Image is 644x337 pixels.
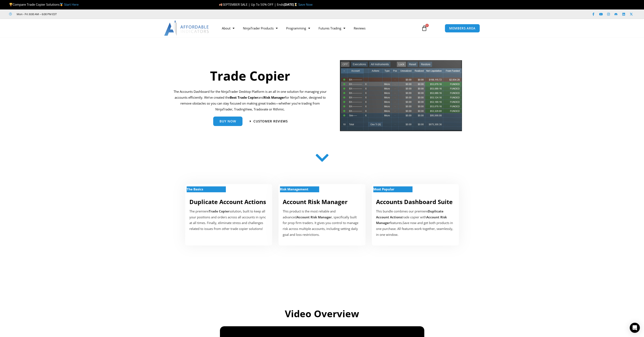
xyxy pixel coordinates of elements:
[189,198,266,206] a: Duplicate Account Actions
[339,60,462,135] img: tradecopier | Affordable Indicators – NinjaTrader
[239,23,282,33] a: NinjaTrader Products
[402,221,403,225] b: .
[174,67,327,85] h1: Trade Copier
[294,3,297,6] img: ⌛
[9,3,12,6] img: 🏆
[220,120,236,123] span: Buy Now
[219,2,284,7] span: SEPTEMBER SALE | Up To 50% OFF | Ends
[415,22,434,34] a: 0
[63,12,126,16] iframe: Customer reviews powered by Trustpilot
[314,23,349,33] a: Futures Trading
[297,215,332,219] strong: Account Risk Manager
[425,24,429,27] span: 0
[250,120,288,123] a: Customer Reviews
[218,23,416,33] nav: Menu
[376,208,455,238] div: This bundle combines our premiere trade copier with features Save now and get both products in on...
[264,95,285,100] strong: Risk Manager
[449,27,475,30] span: MEMBERS AREA
[282,23,314,33] a: Programming
[230,95,258,100] b: Best Trade Copier
[213,117,242,126] a: Buy Now
[445,24,480,33] a: MEMBERS AREA
[174,89,327,112] p: The Accounts Dashboard for the NinjaTrader Desktop Platform is an all in one solution for managin...
[280,187,308,191] strong: Risk Management
[204,308,440,320] h2: Video Overview
[373,187,394,191] strong: Most Popular
[283,198,348,206] a: Account Risk Manager
[189,208,268,232] p: The premiere solution, built to keep all your positions and orders across all accounts in sync at...
[64,2,79,7] a: Start Here
[218,23,239,33] a: About
[376,209,443,219] b: Duplicate Account Actions
[60,3,63,6] img: 🥇
[298,2,313,7] a: Save Now
[349,23,370,33] a: Reviews
[209,209,229,213] strong: Trade Copier
[253,120,288,123] span: Customer Reviews
[219,3,222,6] img: 🍂
[376,198,453,206] a: Accounts Dashboard Suite
[164,21,209,36] img: LogoAI | Affordable Indicators – NinjaTrader
[187,187,203,191] strong: The Basics
[193,264,452,294] iframe: Customer reviews powered by Trustpilot
[16,12,57,17] span: Mon - Fri: 8:00 AM – 6:00 PM EST
[284,2,298,7] strong: [DATE]
[630,323,640,333] div: Open Intercom Messenger
[9,2,79,7] span: Compare Trade Copier Solutions
[283,208,361,238] p: This product is the most reliable and advanced , specifically built for prop firm traders. It giv...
